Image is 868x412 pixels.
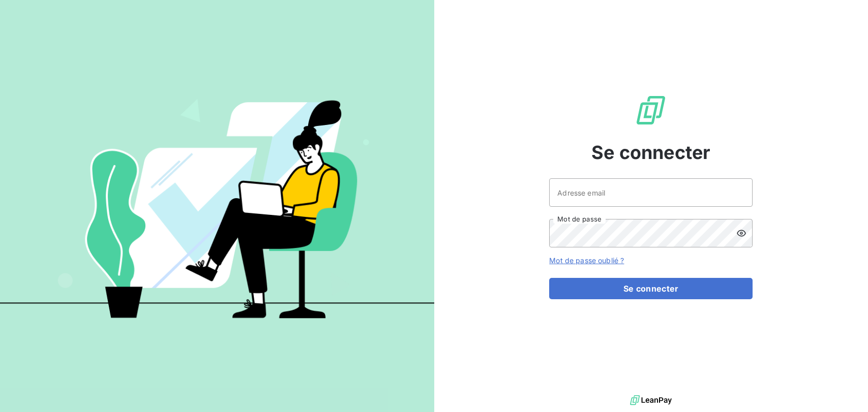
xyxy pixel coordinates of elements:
[549,178,753,207] input: placeholder
[635,94,667,126] img: Logo LeanPay
[591,139,710,166] span: Se connecter
[630,393,672,408] img: logo
[549,278,753,299] button: Se connecter
[549,256,624,265] a: Mot de passe oublié ?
